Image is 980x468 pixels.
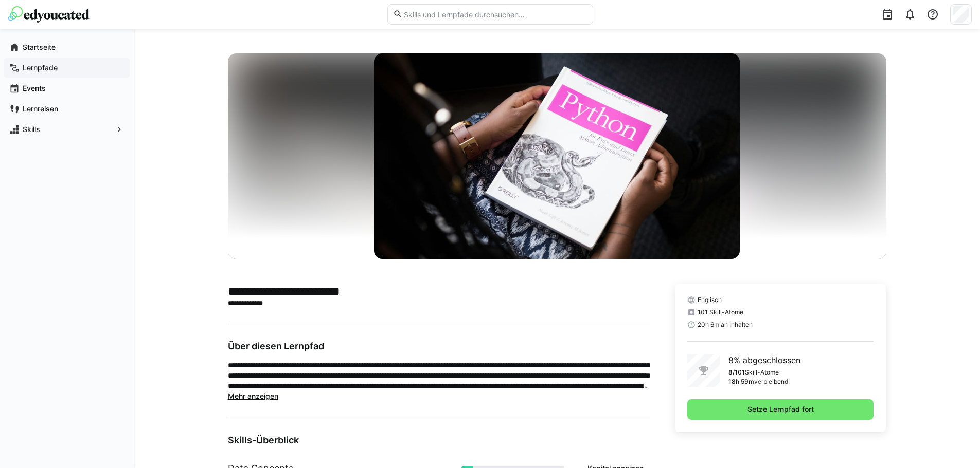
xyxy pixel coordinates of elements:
[403,10,587,19] input: Skills und Lernpfade durchsuchen…
[728,368,745,377] p: 8/101
[698,296,722,304] span: Englisch
[746,404,815,415] span: Setze Lernpfad fort
[228,341,650,352] h3: Über diesen Lernpfad
[698,321,753,329] span: 20h 6m an Inhalten
[698,308,743,316] span: 101 Skill-Atome
[754,378,788,386] p: verbleibend
[728,378,754,386] p: 18h 59m
[687,399,874,420] button: Setze Lernpfad fort
[228,391,278,400] span: Mehr anzeigen
[745,368,779,377] p: Skill-Atome
[728,354,800,366] p: 8% abgeschlossen
[228,435,650,446] h3: Skills-Überblick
